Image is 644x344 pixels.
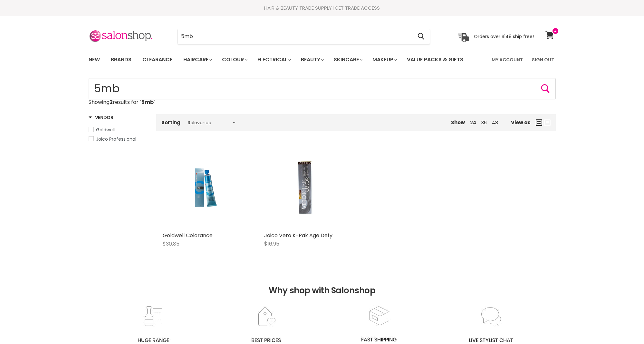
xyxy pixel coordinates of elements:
form: Product [178,29,430,44]
nav: Main [81,50,564,69]
a: Makeup [368,53,401,66]
h2: Why shop with Salonshop [3,260,641,305]
a: Goldwell [89,126,148,133]
a: Clearance [138,53,177,66]
span: $16.95 [264,240,279,248]
label: Sorting [161,120,180,125]
a: Haircare [178,53,216,66]
ul: Main menu [84,50,478,69]
strong: 5mb [141,98,154,106]
input: Search [89,78,556,99]
a: Goldwell Colorance [163,232,213,239]
button: Search [540,84,551,94]
a: 36 [481,119,487,126]
a: Beauty [296,53,328,66]
a: Skincare [329,53,366,66]
div: HAIR & BEAUTY TRADE SUPPLY | [81,5,564,11]
a: Colour [217,53,251,66]
span: View as [511,120,531,125]
a: Electrical [253,53,295,66]
a: Sign Out [528,53,558,66]
a: My Account [488,53,527,66]
a: Joico Professional [89,136,148,143]
a: Joico Vero K-Pak Age Defy [264,147,346,229]
span: Show [451,119,465,126]
button: Search [413,29,430,44]
a: GET TRADE ACCESS [335,5,380,11]
p: Showing results for " " [89,99,556,105]
a: New [84,53,105,66]
a: 48 [492,119,498,126]
input: Search [178,29,413,44]
a: Value Packs & Gifts [402,53,468,66]
a: Brands [106,53,136,66]
a: Goldwell Colorance [163,147,245,229]
h3: Vendor [89,114,113,121]
a: Joico Vero K-Pak Age Defy [264,232,332,239]
p: Orders over $149 ship free! [474,33,534,39]
span: Joico Professional [96,136,136,142]
strong: 2 [110,98,113,106]
a: 24 [470,119,476,126]
span: Goldwell [96,126,115,133]
span: $30.85 [163,240,179,248]
form: Product [89,78,556,99]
